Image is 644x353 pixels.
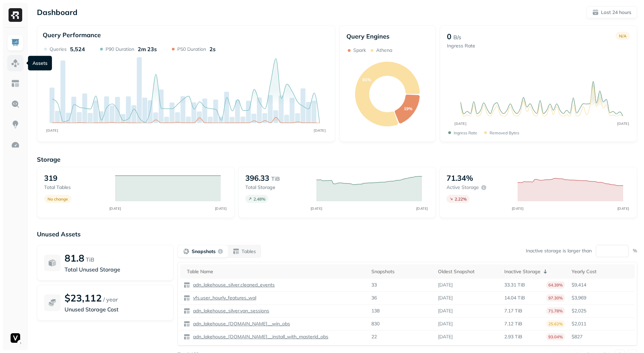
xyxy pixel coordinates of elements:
[65,305,166,313] p: Unused Storage Cost
[245,184,310,191] p: Total storage
[447,32,451,41] p: 0
[438,308,453,314] p: [DATE]
[376,47,392,54] p: Athena
[546,294,565,301] p: 97.30%
[438,268,498,275] div: Oldest Snapshot
[43,31,101,39] p: Query Performance
[271,175,280,183] p: TiB
[192,334,328,340] p: adn_lakehouse_[DOMAIN_NAME]__install_with_masterid_obs
[438,334,453,340] p: [DATE]
[438,282,453,288] p: [DATE]
[215,206,227,211] tspan: [DATE]
[490,130,519,135] p: Removed bytes
[44,173,57,183] p: 319
[190,282,275,288] a: adn_lakehouse_silver.cleaned_events
[190,308,269,314] a: adn_lakehouse_silver.van_sessions
[9,8,22,22] img: Ryft
[11,333,20,343] img: Voodoo
[209,46,216,53] p: 2s
[371,268,431,275] div: Snapshots
[447,184,479,191] p: Active storage
[192,308,269,314] p: adn_lakehouse_silver.van_sessions
[177,46,206,53] p: P50 Duration
[314,128,326,132] tspan: [DATE]
[192,321,290,327] p: adn_lakehouse_[DOMAIN_NAME]__win_obs
[11,100,20,108] img: Query Explorer
[371,321,380,327] p: 830
[106,46,134,53] p: P90 Duration
[70,46,85,53] p: 5,524
[37,156,637,163] p: Storage
[504,321,522,327] p: 7.12 TiB
[86,255,94,264] p: TiB
[371,282,377,288] p: 33
[526,248,592,254] p: Inactive storage is larger than
[192,282,275,288] p: adn_lakehouse_silver.cleaned_events
[586,6,637,18] button: Last 24 hours
[109,206,121,211] tspan: [DATE]
[28,56,52,71] div: Assets
[310,206,322,211] tspan: [DATE]
[546,281,565,289] p: 64.39%
[103,295,118,304] p: / year
[44,184,108,191] p: Total tables
[619,33,627,39] p: N/A
[183,334,190,340] img: table
[572,321,631,327] p: $2,011
[183,295,190,301] img: table
[11,79,20,88] img: Asset Explorer
[404,106,412,111] text: 19%
[46,128,58,132] tspan: [DATE]
[546,320,565,327] p: 25.62%
[11,120,20,129] img: Insights
[572,268,631,275] div: Yearly Cost
[138,46,157,53] p: 2m 23s
[192,295,256,301] p: vfs.user_hourly_features_wal
[50,46,67,53] p: Queries
[572,282,631,288] p: $9,414
[633,248,637,254] p: %
[353,47,366,54] p: Spark
[454,130,477,135] p: Ingress Rate
[187,268,365,275] div: Table Name
[65,292,102,304] p: $23,112
[11,59,20,68] img: Assets
[37,230,637,238] p: Unused Assets
[346,32,429,40] p: Query Engines
[183,321,190,327] img: table
[504,268,540,275] p: Inactive Storage
[504,308,522,314] p: 7.17 TiB
[601,9,631,16] p: Last 24 hours
[438,295,453,301] p: [DATE]
[447,173,473,183] p: 71.34%
[47,196,68,202] p: No change
[371,295,377,301] p: 36
[617,121,629,126] tspan: [DATE]
[190,295,256,301] a: vfs.user_hourly_features_wal
[447,43,475,49] p: Ingress Rate
[416,206,428,211] tspan: [DATE]
[371,308,380,314] p: 138
[546,333,565,340] p: 93.04%
[192,248,216,255] p: Snapshots
[438,321,453,327] p: [DATE]
[504,334,522,340] p: 2.93 TiB
[617,206,629,211] tspan: [DATE]
[242,248,256,255] p: Tables
[183,308,190,314] img: table
[254,196,265,202] p: 2.48 %
[453,33,461,41] p: B/s
[11,141,20,149] img: Optimization
[245,173,269,183] p: 396.33
[190,321,290,327] a: adn_lakehouse_[DOMAIN_NAME]__win_obs
[572,334,631,340] p: $827
[37,8,78,17] p: Dashboard
[504,282,525,288] p: 33.31 TiB
[65,265,166,274] p: Total Unused Storage
[455,196,467,202] p: 2.22 %
[455,121,467,126] tspan: [DATE]
[362,77,371,82] text: 81%
[190,334,328,340] a: adn_lakehouse_[DOMAIN_NAME]__install_with_masterid_obs
[65,252,84,264] p: 81.8
[572,295,631,301] p: $3,969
